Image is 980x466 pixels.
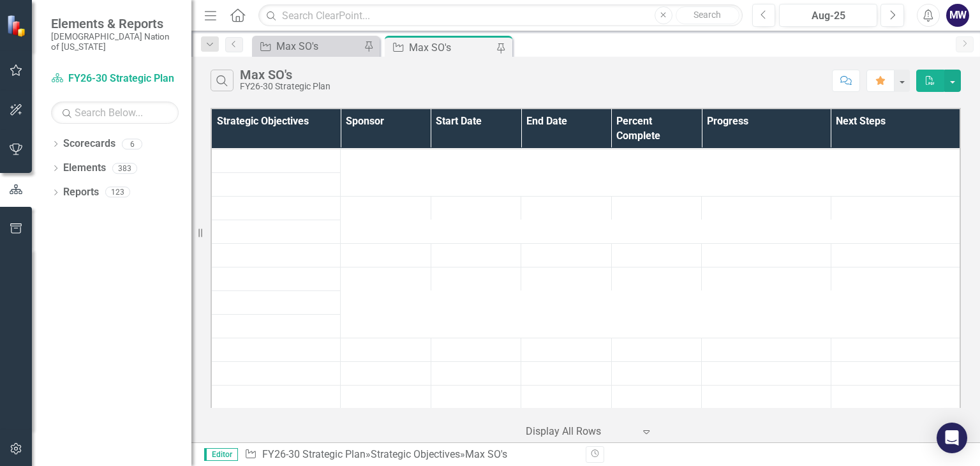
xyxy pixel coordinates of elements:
[51,101,179,124] input: Search Below...
[465,448,507,460] div: Max SO's
[112,163,137,174] div: 383
[409,40,493,56] div: Max SO's
[937,423,967,453] div: Open Intercom Messenger
[63,185,99,200] a: Reports
[122,139,142,149] div: 6
[51,16,179,31] span: Elements & Reports
[240,82,330,91] div: FY26-30 Strategic Plan
[946,4,969,27] button: MW
[6,14,29,36] img: ClearPoint Strategy
[258,4,742,27] input: Search ClearPoint...
[63,161,106,176] a: Elements
[51,31,179,52] small: [DEMOGRAPHIC_DATA] Nation of [US_STATE]
[51,71,179,86] a: FY26-30 Strategic Plan
[676,6,739,24] button: Search
[63,137,115,151] a: Scorecards
[240,68,330,82] div: Max SO's
[783,8,873,24] div: Aug-25
[105,187,130,198] div: 123
[244,447,576,462] div: » »
[255,38,360,54] a: Max SO's
[779,4,877,27] button: Aug-25
[262,448,366,460] a: FY26-30 Strategic Plan
[694,10,721,20] span: Search
[276,38,360,54] div: Max SO's
[371,448,460,460] a: Strategic Objectives
[204,448,238,461] span: Editor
